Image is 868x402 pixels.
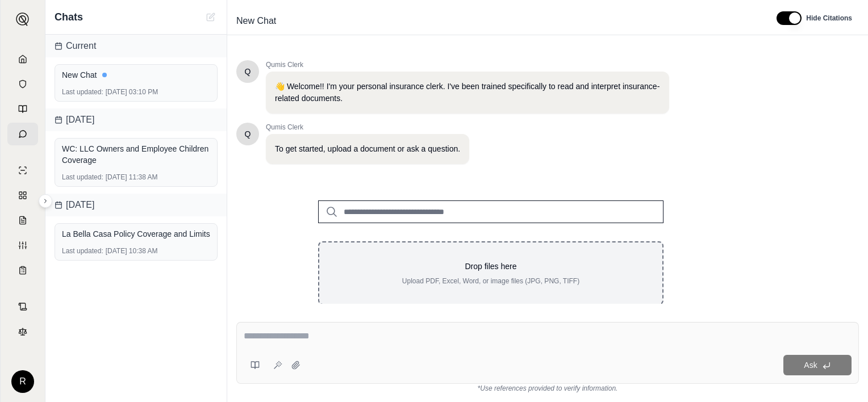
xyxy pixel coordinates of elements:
button: Expand sidebar [39,194,52,208]
a: Documents Vault [7,73,38,95]
div: [DATE] [45,194,227,216]
div: Edit Title [232,12,763,30]
span: Last updated: [62,246,103,256]
div: [DATE] 10:38 AM [62,246,210,256]
a: Legal Search Engine [7,320,38,343]
span: New Chat [232,12,281,30]
a: Contract Analysis [7,295,38,318]
span: Qumis Clerk [266,123,469,132]
p: 👋 Welcome!! I'm your personal insurance clerk. I've been trained specifically to read and interpr... [275,81,660,104]
a: Chat [7,123,38,145]
span: Hide Citations [806,14,852,23]
button: Ask [783,355,852,375]
button: Expand sidebar [11,8,34,31]
div: [DATE] 03:10 PM [62,87,210,97]
span: Ask [804,361,817,370]
a: Coverage Table [7,259,38,282]
div: [DATE] 11:38 AM [62,173,210,182]
span: Chats [55,9,83,25]
p: Drop files here [337,261,644,272]
a: Prompt Library [7,98,38,120]
button: New Chat [204,10,218,24]
span: Hello [245,128,251,140]
span: Qumis Clerk [266,60,669,69]
div: WC: LLC Owners and Employee Children Coverage [62,143,210,166]
a: Policy Comparisons [7,184,38,207]
div: R [11,370,34,393]
p: To get started, upload a document or ask a question. [275,143,460,155]
a: Home [7,48,38,70]
span: Last updated: [62,173,103,182]
a: Custom Report [7,234,38,257]
div: La Bella Casa Policy Coverage and Limits [62,228,210,240]
a: Claim Coverage [7,209,38,232]
span: Hello [245,66,251,77]
div: *Use references provided to verify information. [236,384,859,393]
div: Current [45,35,227,57]
img: Expand sidebar [16,12,30,26]
a: Single Policy [7,159,38,182]
span: Last updated: [62,87,103,97]
p: Upload PDF, Excel, Word, or image files (JPG, PNG, TIFF) [337,277,644,286]
div: New Chat [62,69,210,81]
div: [DATE] [45,108,227,131]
